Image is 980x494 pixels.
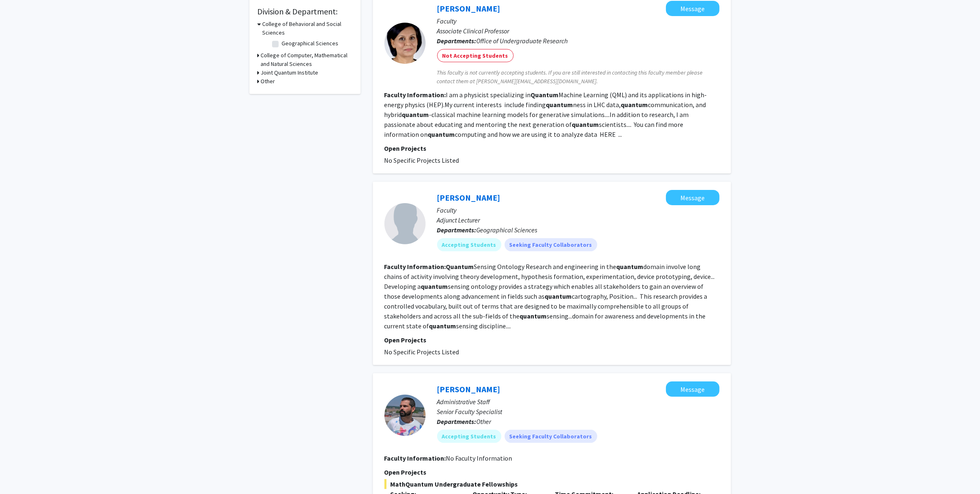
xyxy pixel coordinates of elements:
[531,91,559,99] b: Quantum
[437,3,500,14] a: [PERSON_NAME]
[384,156,459,164] span: No Specific Projects Listed
[446,262,474,271] b: Quantum
[505,430,597,443] mat-chip: Seeking Faculty Collaborators
[263,20,352,37] h3: College of Behavioral and Social Sciences
[384,262,716,330] fg-read-more: Sensing Ontology Research and engineering in the domain involve long chains of activity involving...
[437,384,500,394] a: [PERSON_NAME]
[446,454,512,462] span: No Faculty Information
[384,348,459,356] span: No Specific Projects Listed
[3,26,120,35] h3: Style
[546,101,573,109] b: quantum
[384,335,719,345] p: Open Projects
[258,7,352,16] h2: Division & Department:
[384,467,719,477] p: Open Projects
[437,49,514,62] mat-chip: Not Accepting Students
[617,262,644,271] b: quantum
[666,190,719,205] button: Message Mayur Gosai
[572,120,599,129] b: quantum
[437,68,719,86] span: This faculty is not currently accepting students. If you are still interested in contacting this ...
[437,16,719,26] p: Faculty
[437,37,477,45] b: Departments:
[520,312,547,320] b: quantum
[429,322,456,330] b: quantum
[621,101,648,109] b: quantum
[437,215,719,225] p: Adjunct Lecturer
[384,262,446,271] b: Faculty Information:
[261,77,275,86] h3: Other
[477,226,538,234] span: Geographical Sciences
[261,68,319,77] h3: Joint Quantum Institute
[437,205,719,215] p: Faculty
[6,457,35,488] iframe: Chat
[666,1,719,16] button: Message Shabnam Jabeen
[437,238,501,251] mat-chip: Accepting Students
[3,50,28,57] label: Font Size
[437,26,719,36] p: Associate Clinical Professor
[10,57,23,64] span: 16 px
[384,143,719,153] p: Open Projects
[666,382,719,397] button: Message Daniel Serrano
[477,37,568,45] span: Office of Undergraduate Research
[402,110,429,119] b: quantum
[437,417,477,426] b: Departments:
[545,292,572,300] b: quantum
[384,479,719,489] span: MathQuantum Undergraduate Fellowships
[477,417,491,426] span: Other
[437,430,501,443] mat-chip: Accepting Students
[505,238,597,251] mat-chip: Seeking Faculty Collaborators
[261,51,352,68] h3: College of Computer, Mathematical and Natural Sciences
[437,226,477,234] b: Departments:
[421,282,448,290] b: quantum
[3,3,120,11] div: Outline
[437,192,500,203] a: [PERSON_NAME]
[428,130,455,138] b: quantum
[384,454,446,462] b: Faculty Information:
[437,397,719,407] p: Administrative Staff
[384,91,446,99] b: Faculty Information:
[437,407,719,417] p: Senior Faculty Specialist
[384,91,707,138] fg-read-more: I am a physicist specializing in Machine Learning (QML) and its applications in high-energy physi...
[12,11,44,18] a: Back to Top
[282,39,339,48] label: Geographical Sciences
